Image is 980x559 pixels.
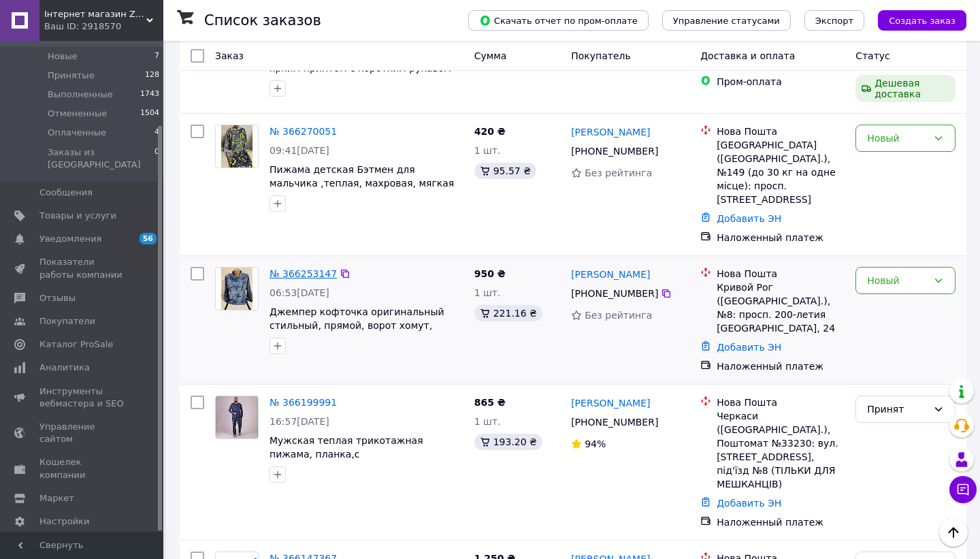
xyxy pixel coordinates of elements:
[804,10,864,31] button: Экспорт
[140,89,159,101] span: 1743
[39,456,126,481] span: Кошелек компании
[867,402,928,417] div: Принят
[474,145,501,156] span: 1 шт.
[44,20,163,33] div: Ваш ID: 2918570
[140,108,159,120] span: 1504
[585,167,652,178] span: Без рейтинга
[269,145,329,156] span: 09:41[DATE]
[215,267,259,310] a: Фото товару
[39,362,90,374] span: Аналитика
[717,342,781,353] a: Добавить ЭН
[949,476,977,503] button: Чат с покупателем
[39,187,93,199] span: Сообщения
[474,287,501,298] span: 1 шт.
[154,127,159,139] span: 4
[154,146,159,171] span: 0
[269,435,445,473] a: Мужская теплая трикотажная пижама, планка,с начесом,синяя,кофта штаны 56/58
[48,146,154,171] span: Заказы из [GEOGRAPHIC_DATA]
[867,131,928,146] div: Новый
[39,233,101,245] span: Уведомления
[39,256,126,281] span: Показатели работы компании
[215,50,244,61] span: Заказ
[474,397,506,408] span: 865 ₴
[221,268,253,310] img: Фото товару
[269,126,337,137] a: № 366270051
[700,50,795,61] span: Доставка и оплата
[717,75,845,89] div: Пром-оплата
[717,409,845,491] div: Черкаси ([GEOGRAPHIC_DATA].), Поштомат №33230: вул. [STREET_ADDRESS], під'їзд №8 (ТІЛЬКИ ДЛЯ МЕШК...
[269,268,337,279] a: № 366253147
[48,69,95,82] span: Принятые
[855,50,890,61] span: Статус
[867,273,928,288] div: Новый
[571,288,658,299] span: [PHONE_NUMBER]
[215,125,259,168] a: Фото товару
[468,10,649,31] button: Скачать отчет по пром-оплате
[39,515,89,528] span: Настройки
[39,210,116,222] span: Товары и услуги
[571,396,650,410] a: [PERSON_NAME]
[269,306,444,345] a: Джемпер кофточка оригинальный стильный, прямой, ворот хомут, микровельвет
[662,10,791,31] button: Управление статусами
[269,287,329,298] span: 06:53[DATE]
[140,233,157,244] span: 56
[215,396,259,439] a: Фото товару
[204,12,321,29] h1: Список заказов
[585,310,652,321] span: Без рейтинга
[221,125,253,167] img: Фото товару
[48,108,107,120] span: Отмененные
[474,126,506,137] span: 420 ₴
[717,231,845,244] div: Наложенный платеж
[571,50,631,61] span: Покупатель
[269,416,329,427] span: 16:57[DATE]
[878,10,966,31] button: Создать заказ
[44,8,146,20] span: Інтернет магазин Zheneva
[474,163,536,179] div: 95.57 ₴
[717,138,845,206] div: [GEOGRAPHIC_DATA] ([GEOGRAPHIC_DATA].), №149 (до 30 кг на одне місце): просп. [STREET_ADDRESS]
[39,292,76,304] span: Отзывы
[889,16,955,26] span: Создать заказ
[571,417,658,428] span: [PHONE_NUMBER]
[717,360,845,373] div: Наложенный платеж
[39,385,126,410] span: Инструменты вебмастера и SEO
[474,434,542,450] div: 193.20 ₴
[48,89,113,101] span: Выполненные
[855,75,955,102] div: Дешевая доставка
[474,268,506,279] span: 950 ₴
[39,421,126,445] span: Управление сайтом
[39,492,74,505] span: Маркет
[585,438,606,449] span: 94%
[269,397,337,408] a: № 366199991
[571,125,650,139] a: [PERSON_NAME]
[154,50,159,63] span: 7
[145,69,159,82] span: 128
[717,125,845,138] div: Нова Пошта
[673,16,780,26] span: Управление статусами
[717,515,845,529] div: Наложенный платеж
[48,50,78,63] span: Новые
[269,164,454,202] a: Пижама детская Бэтмен для мальчика ,теплая, махровая, мягкая вельсофт, размеры 92,98,104,110
[717,281,845,335] div: Кривой Рог ([GEOGRAPHIC_DATA].), №8: просп. 200-летия [GEOGRAPHIC_DATA], 24
[815,16,853,26] span: Экспорт
[864,14,966,25] a: Создать заказ
[717,396,845,409] div: Нова Пошта
[939,518,968,547] button: Наверх
[474,416,501,427] span: 1 шт.
[39,315,95,328] span: Покупатели
[48,127,106,139] span: Оплаченные
[717,498,781,509] a: Добавить ЭН
[571,146,658,157] span: [PHONE_NUMBER]
[39,338,113,351] span: Каталог ProSale
[717,267,845,281] div: Нова Пошта
[474,50,507,61] span: Сумма
[474,305,542,321] div: 221.16 ₴
[216,396,258,438] img: Фото товару
[717,213,781,224] a: Добавить ЭН
[571,268,650,281] a: [PERSON_NAME]
[479,14,638,27] span: Скачать отчет по пром-оплате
